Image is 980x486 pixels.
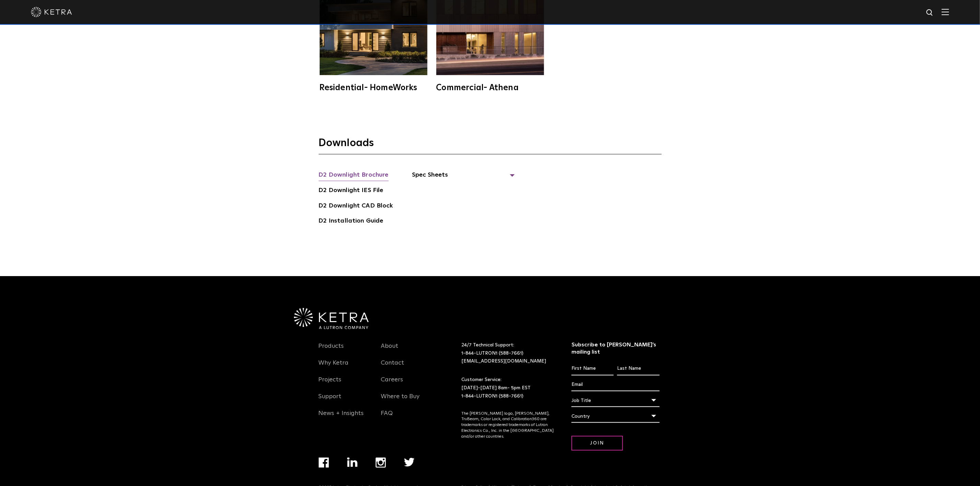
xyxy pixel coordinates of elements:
[319,342,344,358] a: Products
[381,342,398,358] a: About
[461,341,554,366] p: 24/7 Technical Support:
[319,376,342,392] a: Projects
[461,351,523,356] a: 1-844-LUTRON1 (588-7661)
[942,9,949,15] img: Hamburger%20Nav.svg
[381,341,433,425] div: Navigation Menu
[319,410,364,425] a: News + Insights
[461,394,523,399] a: 1-844-LUTRON1 (588-7661)
[319,359,349,375] a: Why Ketra
[926,9,934,17] img: search icon
[319,186,383,197] a: D2 Downlight IES File
[461,376,554,400] p: Customer Service: [DATE]-[DATE] 8am- 5pm EST
[381,393,420,408] a: Where to Buy
[294,308,369,329] img: Ketra-aLutronCo_White_RGB
[571,362,614,375] input: First Name
[571,378,660,391] input: Email
[381,359,404,375] a: Contact
[376,458,386,468] img: instagram
[571,341,660,356] h3: Subscribe to [PERSON_NAME]’s mailing list
[319,201,393,212] a: D2 Downlight CAD Block
[320,84,427,92] div: Residential- HomeWorks
[571,410,660,423] div: Country
[381,376,403,392] a: Careers
[319,170,389,181] a: D2 Downlight Brochure
[461,411,554,440] p: The [PERSON_NAME] logo, [PERSON_NAME], TruBeam, Color Lock, and Calibration360 are trademarks or ...
[319,458,433,485] div: Navigation Menu
[31,7,72,17] img: ketra-logo-2019-white
[461,359,546,364] a: [EMAIL_ADDRESS][DOMAIN_NAME]
[319,137,662,154] h3: Downloads
[404,458,415,467] img: twitter
[319,393,342,408] a: Support
[571,394,660,407] div: Job Title
[319,216,383,227] a: D2 Installation Guide
[381,410,393,425] a: FAQ
[436,84,544,92] div: Commercial- Athena
[412,170,515,185] span: Spec Sheets
[571,436,623,451] input: Join
[347,458,358,467] img: linkedin
[617,362,659,375] input: Last Name
[319,458,329,468] img: facebook
[319,341,371,425] div: Navigation Menu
